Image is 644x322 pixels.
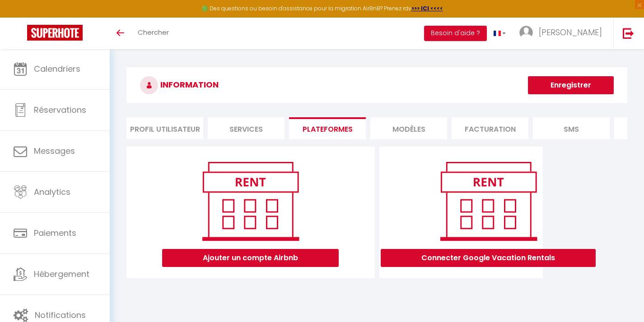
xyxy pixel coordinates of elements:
span: Analytics [34,186,70,198]
img: Super Booking [27,25,83,41]
img: rent.png [193,158,308,244]
span: Chercher [138,28,169,37]
span: Hébergement [34,268,89,280]
h3: INFORMATION [126,67,627,103]
span: Calendriers [34,63,80,74]
img: ... [519,26,533,39]
button: Enregistrer [528,76,614,94]
li: Services [208,117,285,139]
li: Profil Utilisateur [126,117,203,139]
span: [PERSON_NAME] [539,27,602,38]
span: Notifications [35,309,86,321]
li: MODÈLES [370,117,447,139]
span: Messages [34,145,75,156]
span: Paiements [34,227,76,239]
button: Besoin d'aide ? [424,26,487,41]
img: logout [623,28,634,39]
a: ... [PERSON_NAME] [513,18,613,49]
span: Réservations [34,104,86,115]
a: >>> ICI <<<< [411,5,443,12]
li: Plateformes [289,117,366,139]
a: Chercher [131,18,176,49]
li: SMS [533,117,610,139]
button: Connecter Google Vacation Rentals [381,249,596,267]
li: Facturation [452,117,528,139]
img: rent.png [431,158,546,244]
button: Ajouter un compte Airbnb [162,249,339,267]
